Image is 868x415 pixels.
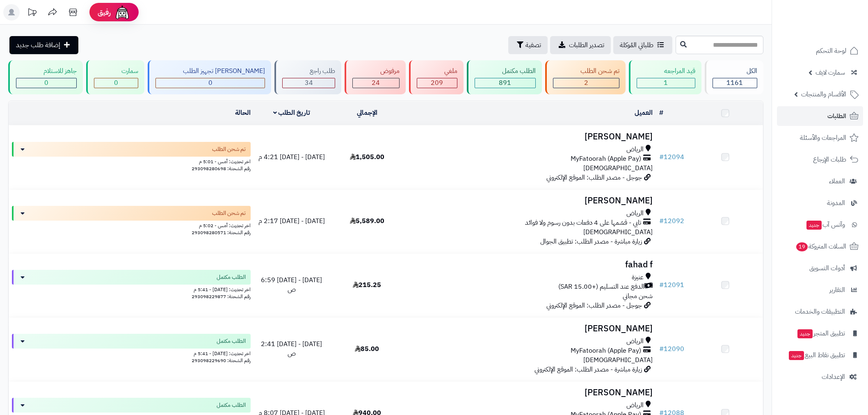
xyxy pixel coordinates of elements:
span: الرياض [626,401,644,410]
span: الرياض [626,337,644,346]
span: 2 [584,78,588,88]
span: 19 [796,242,808,251]
span: الطلب مكتمل [217,401,246,409]
a: العميل [635,108,653,118]
span: # [659,152,664,162]
div: 891 [475,78,535,88]
div: 209 [417,78,457,88]
span: [DATE] - [DATE] 2:41 ص [261,339,322,358]
h3: [PERSON_NAME] [408,324,653,333]
span: 215.25 [353,280,381,290]
h3: [PERSON_NAME] [408,388,653,397]
a: # [659,108,663,118]
img: logo-2.png [812,23,860,40]
span: MyFatoorah (Apple Pay) [571,154,641,164]
a: الطلب مكتمل 891 [465,60,544,94]
div: قيد المراجعه [637,66,695,76]
span: رقم الشحنة: 293098280571 [192,229,251,236]
a: وآتس آبجديد [777,215,863,235]
div: الطلب مكتمل [475,66,536,76]
span: # [659,280,664,290]
span: 1,505.00 [350,152,384,162]
span: الدفع عند التسليم (+15.00 SAR) [558,282,644,292]
span: جديد [806,221,822,230]
a: #12094 [659,152,684,162]
a: السلات المتروكة19 [777,237,863,256]
a: إضافة طلب جديد [9,36,78,54]
span: سمارت لايف [815,67,845,78]
span: الطلبات [827,110,846,122]
span: [DATE] - [DATE] 4:21 م [258,152,325,162]
span: الرياض [626,145,644,154]
span: 0 [208,78,212,88]
h3: fahad f [408,260,653,269]
a: الإعدادات [777,367,863,387]
span: MyFatoorah (Apple Pay) [571,346,641,356]
span: [DEMOGRAPHIC_DATA] [583,227,653,237]
span: السلات المتروكة [795,241,846,252]
a: #12090 [659,344,684,354]
a: الحالة [235,108,251,118]
a: #12091 [659,280,684,290]
a: تطبيق نقاط البيعجديد [777,345,863,365]
span: تابي - قسّمها على 4 دفعات بدون رسوم ولا فوائد [525,218,641,228]
div: 34 [283,78,335,88]
span: زيارة مباشرة - مصدر الطلب: تطبيق الجوال [540,237,642,246]
span: الطلب مكتمل [217,337,246,345]
img: ai-face.png [114,4,130,21]
a: تم شحن الطلب 2 [544,60,627,94]
span: طلباتي المُوكلة [620,40,653,50]
h3: [PERSON_NAME] [408,196,653,205]
a: قيد المراجعه 1 [627,60,703,94]
div: الكل [713,66,757,76]
span: الطلب مكتمل [217,273,246,281]
a: أدوات التسويق [777,258,863,278]
span: 0 [114,78,118,88]
span: جديد [789,351,804,360]
span: 891 [499,78,511,88]
a: تصدير الطلبات [550,36,611,54]
span: رفيق [98,7,111,17]
span: 34 [305,78,313,88]
div: اخر تحديث: [DATE] - 5:41 م [12,349,251,357]
span: زيارة مباشرة - مصدر الطلب: الموقع الإلكتروني [535,365,642,374]
a: لوحة التحكم [777,41,863,61]
span: 0 [44,78,48,88]
a: المدونة [777,193,863,213]
a: ملغي 209 [407,60,465,94]
span: [DEMOGRAPHIC_DATA] [583,355,653,365]
div: اخر تحديث: أمس - 5:01 م [12,157,251,165]
div: [PERSON_NAME] تجهيز الطلب [155,66,265,76]
div: اخر تحديث: [DATE] - 5:41 م [12,285,251,293]
a: تاريخ الطلب [273,108,311,118]
a: الإجمالي [357,108,377,118]
span: تطبيق نقاط البيع [788,349,845,361]
span: عنيزة [632,273,644,282]
span: العملاء [829,176,845,187]
span: رقم الشحنة: 293098229690 [192,357,251,364]
span: جديد [797,329,813,338]
div: 1 [637,78,695,88]
div: سمارت [94,66,138,76]
span: جوجل - مصدر الطلب: الموقع الإلكتروني [546,173,642,182]
a: [PERSON_NAME] تجهيز الطلب 0 [146,60,273,94]
a: التطبيقات والخدمات [777,302,863,322]
span: تم شحن الطلب [212,145,246,153]
a: جاهز للاستلام 0 [7,60,85,94]
a: التقارير [777,280,863,300]
a: تحديثات المنصة [22,4,42,23]
h3: [PERSON_NAME] [408,132,653,141]
span: طلبات الإرجاع [813,154,846,165]
a: طلبات الإرجاع [777,150,863,169]
span: رقم الشحنة: 293098229877 [192,293,251,300]
span: التطبيقات والخدمات [795,306,845,317]
span: الرياض [626,209,644,218]
a: #12092 [659,216,684,226]
div: مرفوض [352,66,399,76]
div: اخر تحديث: أمس - 5:02 م [12,221,251,229]
span: المدونة [827,197,845,209]
div: 0 [156,78,265,88]
span: رقم الشحنة: 293098280698 [192,165,251,172]
div: 2 [553,78,619,88]
a: تطبيق المتجرجديد [777,324,863,343]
